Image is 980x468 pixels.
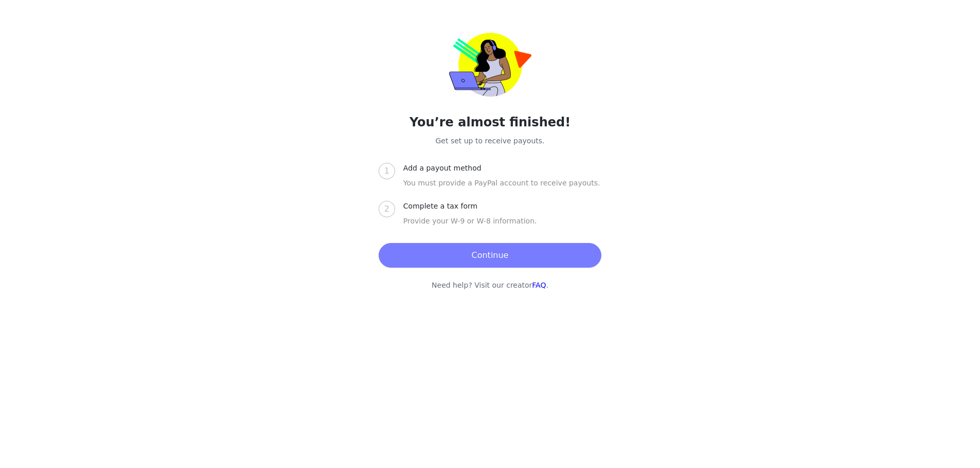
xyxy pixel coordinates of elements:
p: Get set up to receive payouts. [323,136,657,146]
div: Add a payout method [403,163,490,174]
button: Continue [379,243,601,268]
span: 1 [384,166,389,176]
img: trolley-payout-onboarding.png [449,33,531,97]
div: Provide your W-9 or W-8 information. [403,216,601,239]
a: FAQ [532,281,546,289]
div: You must provide a PayPal account to receive payouts. [403,178,601,201]
h2: You’re almost finished! [323,113,657,132]
div: Complete a tax form [403,201,486,212]
p: Need help? Visit our creator . [323,280,657,291]
span: 2 [384,204,389,214]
